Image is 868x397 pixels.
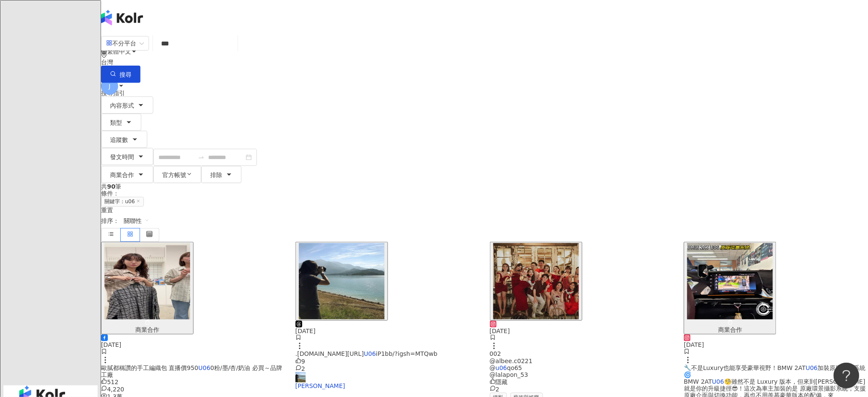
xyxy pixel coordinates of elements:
[496,364,507,371] mark: u06
[295,372,306,382] img: KOL Avatar
[490,364,528,378] span: qo65 @lalapon_53
[687,243,773,319] img: post-image
[153,166,201,183] button: 官方帳號
[201,166,242,183] button: 排除
[490,350,533,371] span: 002 @albee.c0221 @
[101,66,140,83] button: 搜尋
[124,214,149,228] span: 關聯性
[101,90,868,96] div: 搜尋指引
[119,71,131,78] span: 搜尋
[101,214,868,228] div: 排序：
[198,364,210,371] mark: U06
[210,171,222,178] span: 排除
[364,350,376,357] mark: U06
[106,40,112,46] span: appstore
[299,243,385,319] img: post-image
[104,243,190,319] img: post-image
[101,52,107,58] span: environment
[101,96,153,114] button: 內容形式
[110,136,128,143] span: 追蹤數
[101,183,868,190] div: 共 筆
[101,190,119,197] span: 條件 ：
[101,364,282,378] span: 0粉/墨/杏/奶油 必買～品牌工廠
[712,378,724,385] mark: U06
[101,59,868,66] div: 台灣
[806,364,818,371] mark: U06
[687,326,773,333] div: 商業合作
[107,183,115,190] span: 90
[101,364,198,371] span: 歐膩都稱讚的手工編織包 直播價950
[295,358,480,365] div: 9
[295,365,480,372] div: 2
[101,197,144,207] span: 關鍵字：u06
[101,131,147,148] button: 追蹤數
[490,328,674,334] div: [DATE]
[198,154,205,161] span: swap-right
[376,350,438,357] span: iP1bb/?igsh=MTQwb
[104,326,190,333] div: 商業合作
[101,83,107,89] span: question-circle
[198,154,205,161] span: to
[110,119,122,126] span: 類型
[295,328,480,334] div: [DATE]
[101,166,153,183] button: 商業合作
[101,114,141,131] button: 類型
[101,148,153,165] button: 發文時間
[684,364,806,371] span: 🔧不是Luxury也能享受豪華視野！BMW 2AT
[490,378,674,385] div: 隱藏
[834,363,859,388] iframe: Help Scout Beacon - Open
[101,207,868,214] div: 重置
[101,341,285,348] div: [DATE]
[109,81,110,91] span: J
[101,378,285,385] div: 512
[110,102,134,109] span: 內容形式
[295,372,480,389] a: KOL Avatar[PERSON_NAME]
[110,171,134,178] span: 商業合作
[101,385,285,393] div: 4,220
[684,341,868,348] div: [DATE]
[101,242,194,334] button: 商業合作
[684,242,776,334] button: 商業合作
[162,171,186,178] span: 官方帳號
[490,385,674,393] div: 2
[106,36,136,50] div: 不分平台
[295,350,364,357] span: .[DOMAIN_NAME][URL]
[493,243,579,319] img: post-image
[101,10,143,25] img: logo
[110,153,134,160] span: 發文時間
[684,364,866,385] span: 加裝原廠環景系統🌀 BMW 2AT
